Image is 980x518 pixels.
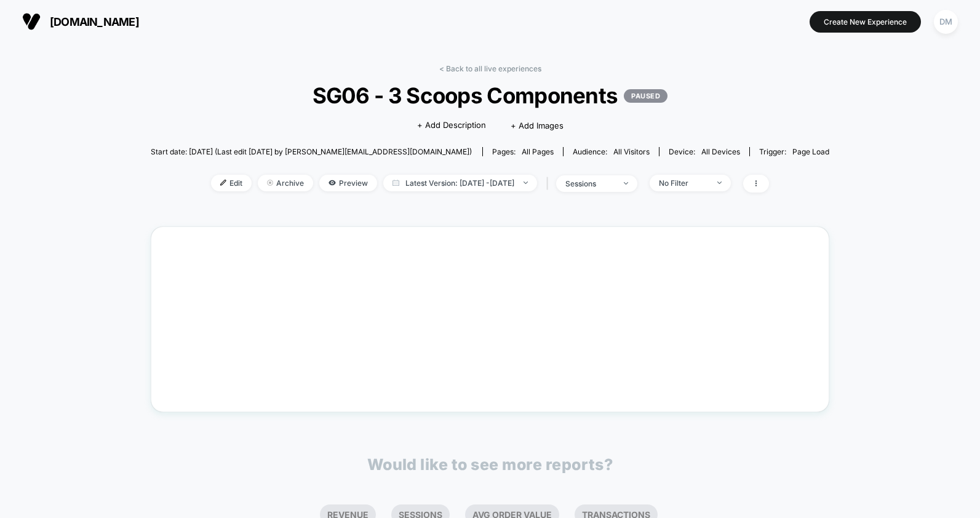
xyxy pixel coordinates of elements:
[417,119,486,132] span: + Add Description
[659,147,749,156] span: Device:
[211,175,252,191] span: Edit
[701,147,740,156] span: all devices
[50,15,139,28] span: [DOMAIN_NAME]
[439,64,541,73] a: < Back to all live experiences
[624,89,667,103] p: PAUSED
[659,178,708,188] div: No Filter
[220,180,226,186] img: edit
[930,9,962,34] button: DM
[524,181,528,184] img: end
[319,175,377,191] span: Preview
[258,175,313,191] span: Archive
[613,147,650,156] span: All Visitors
[810,11,921,33] button: Create New Experience
[565,179,615,188] div: sessions
[543,175,556,193] span: |
[267,180,273,186] img: end
[392,180,399,186] img: calendar
[792,147,829,156] span: Page Load
[573,147,650,156] div: Audience:
[759,147,829,156] div: Trigger:
[22,12,41,31] img: Visually logo
[367,455,613,474] p: Would like to see more reports?
[624,182,628,185] img: end
[151,147,472,156] span: Start date: [DATE] (Last edit [DATE] by [PERSON_NAME][EMAIL_ADDRESS][DOMAIN_NAME])
[185,82,795,108] span: SG06 - 3 Scoops Components
[934,10,958,34] div: DM
[717,181,722,184] img: end
[383,175,537,191] span: Latest Version: [DATE] - [DATE]
[522,147,554,156] span: all pages
[18,12,143,31] button: [DOMAIN_NAME]
[492,147,554,156] div: Pages:
[511,121,564,130] span: + Add Images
